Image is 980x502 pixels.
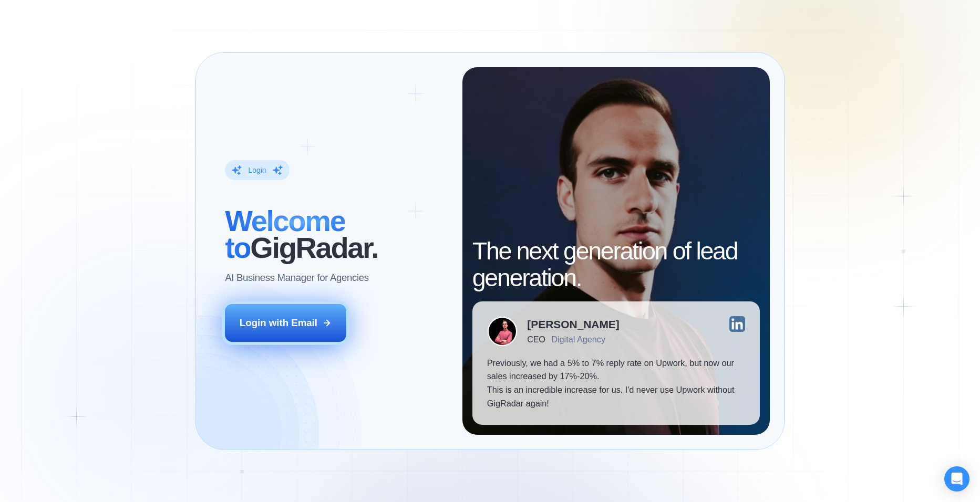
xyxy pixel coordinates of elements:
[225,207,448,262] h2: ‍ GigRadar.
[225,271,369,285] p: AI Business Manager for Agencies
[240,316,317,330] div: Login with Email
[944,466,969,491] div: Open Intercom Messenger
[487,357,745,411] p: Previously, we had a 5% to 7% reply rate on Upwork, but now our sales increased by 17%-20%. This ...
[248,165,266,175] div: Login
[551,334,605,344] div: Digital Agency
[472,238,760,292] h2: The next generation of lead generation.
[225,304,346,342] button: Login with Email
[225,204,345,264] span: Welcome to
[527,319,619,330] div: [PERSON_NAME]
[527,334,545,344] div: CEO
